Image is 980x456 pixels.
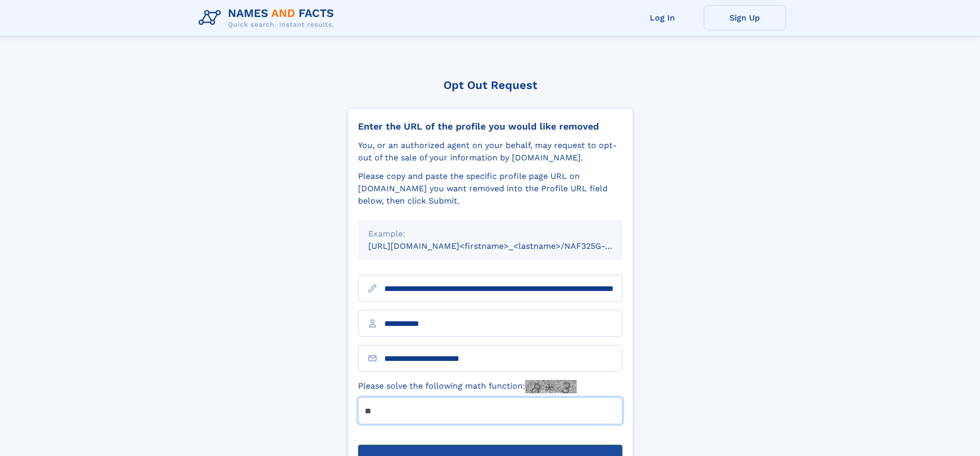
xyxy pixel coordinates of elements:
div: Please copy and paste the specific profile page URL on [DOMAIN_NAME] you want removed into the Pr... [358,170,622,207]
a: Log In [621,5,704,30]
div: Opt Out Request [347,79,633,92]
div: Enter the URL of the profile you would like removed [358,121,622,132]
img: Logo Names and Facts [194,4,343,32]
small: [URL][DOMAIN_NAME]<firstname>_<lastname>/NAF325G-xxxxxxxx [368,241,642,251]
div: You, or an authorized agent on your behalf, may request to opt-out of the sale of your informatio... [358,139,622,164]
div: Example: [368,228,612,240]
label: Please solve the following math function: [358,380,577,393]
a: Sign Up [704,5,786,30]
